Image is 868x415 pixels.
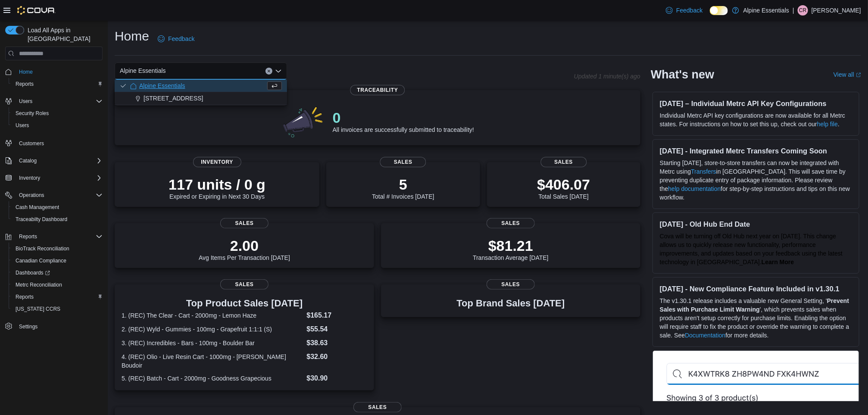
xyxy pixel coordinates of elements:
p: [PERSON_NAME] [812,5,861,16]
span: Feedback [168,34,194,43]
a: Documentation [685,332,725,339]
button: Catalog [2,155,106,167]
a: View allExternal link [834,71,861,78]
div: Total Sales [DATE] [537,176,590,200]
dt: 5. (REC) Batch - Cart - 2000mg - Goodness Grapecious [122,374,303,383]
span: Sales [220,218,269,228]
div: Total # Invoices [DATE] [372,176,434,200]
span: Inventory [193,157,241,167]
span: Canadian Compliance [16,257,66,264]
span: Load All Apps in [GEOGRAPHIC_DATA] [24,26,103,43]
button: Home [2,66,106,78]
p: $406.07 [537,176,590,193]
dd: $30.90 [307,373,368,384]
button: Traceabilty Dashboard [9,213,106,225]
span: Users [16,96,103,106]
span: Reports [16,293,34,300]
span: Security Roles [16,110,49,117]
input: Dark Mode [710,6,728,15]
button: Alpine Essentials [115,80,287,92]
span: Feedback [676,6,703,15]
p: Alpine Essentials [743,5,790,16]
dd: $32.60 [307,352,368,362]
dt: 3. (REC) Incredibles - Bars - 100mg - Boulder Bar [122,339,303,347]
button: Reports [16,231,41,242]
span: Catalog [16,156,103,166]
span: Operations [19,192,44,199]
p: 5 [372,176,434,193]
span: [US_STATE] CCRS [16,306,60,312]
span: Users [16,122,29,129]
p: The v1.30.1 release includes a valuable new General Setting, ' ', which prevents sales when produ... [660,296,852,340]
span: Sales [353,402,402,412]
a: Dashboards [9,267,106,279]
nav: Complex example [5,62,103,355]
button: Catalog [16,156,40,166]
div: Expired or Expiring in Next 30 Days [169,176,265,200]
span: CR [799,5,806,16]
h3: [DATE] - Integrated Metrc Transfers Coming Soon [660,147,852,155]
a: Customers [16,138,47,149]
span: Traceability [350,85,405,95]
p: Starting [DATE], store-to-store transfers can now be integrated with Metrc using in [GEOGRAPHIC_D... [660,159,852,202]
div: Carter Roberts [798,5,808,16]
button: BioTrack Reconciliation [9,243,106,255]
div: Choose from the following options [115,80,287,105]
h1: Home [115,28,149,45]
span: Inventory [19,175,40,181]
a: Traceabilty Dashboard [12,214,71,225]
p: | [793,5,794,16]
strong: Learn More [762,259,794,265]
span: Users [19,98,32,105]
svg: External link [856,72,861,78]
span: Traceabilty Dashboard [12,214,103,225]
p: Individual Metrc API key configurations are now available for all Metrc states. For instructions ... [660,111,852,128]
p: 2.00 [199,237,290,254]
span: Reports [19,233,37,240]
dt: 4. (REC) Olio - Live Resin Cart - 1000mg - [PERSON_NAME] Boudoir [122,353,303,370]
a: BioTrack Reconciliation [12,243,73,254]
span: Catalog [19,157,37,164]
span: Canadian Compliance [12,256,103,266]
img: Cova [17,6,56,15]
span: Customers [19,140,44,147]
span: Settings [16,321,103,332]
a: Users [12,120,32,131]
span: Washington CCRS [12,304,103,314]
p: $81.21 [473,237,549,254]
div: Transaction Average [DATE] [473,237,549,261]
button: Reports [9,78,106,90]
button: Metrc Reconciliation [9,279,106,291]
button: Operations [16,190,48,200]
span: Users [12,120,103,131]
span: Sales [487,218,535,228]
button: Security Roles [9,107,106,119]
span: BioTrack Reconciliation [12,243,103,254]
a: Reports [12,79,37,89]
span: Reports [16,231,103,242]
span: Cash Management [12,202,103,212]
div: Avg Items Per Transaction [DATE] [199,237,290,261]
h3: [DATE] - Old Hub End Date [660,220,852,228]
button: Inventory [16,173,44,183]
h3: Top Product Sales [DATE] [122,298,367,309]
span: Metrc Reconciliation [16,281,62,288]
p: Updated 1 minute(s) ago [574,73,640,80]
h3: Top Brand Sales [DATE] [457,298,565,309]
button: Close list of options [275,68,282,75]
span: Cova will be turning off Old Hub next year on [DATE]. This change allows us to quickly release ne... [660,233,843,265]
button: [US_STATE] CCRS [9,303,106,315]
span: Sales [380,157,426,167]
span: Inventory [16,173,103,183]
button: Inventory [2,172,106,184]
button: [STREET_ADDRESS] [115,92,287,105]
button: Users [16,96,36,106]
a: Feedback [662,2,706,19]
button: Users [2,95,106,107]
dd: $55.54 [307,324,368,334]
a: help file [817,121,838,128]
div: All invoices are successfully submitted to traceability! [333,109,474,133]
a: Transfers [691,168,716,175]
span: BioTrack Reconciliation [16,245,69,252]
